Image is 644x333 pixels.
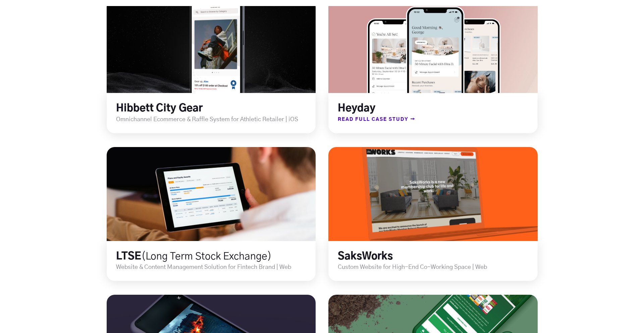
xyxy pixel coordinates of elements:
div: long term stock exchange (ltse) [107,147,316,281]
a: Heyday [338,103,376,113]
span: (Long Term Stock Exchange) [141,251,272,261]
p: Custom Website for High-End Co-Working Space | Web [338,263,537,272]
a: SaksWorks [338,251,393,261]
a: Hibbett City Gear [116,103,203,113]
a: LTSE(Long Term Stock Exchange) [116,251,272,261]
div: long term stock exchange (ltse) [328,147,537,281]
p: Website & Content Management Solution for Fintech Brand | Web [116,263,316,272]
a: READ FULL CASE STUDY → [328,115,416,124]
p: Omnichannel Ecommerce & Raffle System for Athletic Retailer | iOS [116,115,316,124]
